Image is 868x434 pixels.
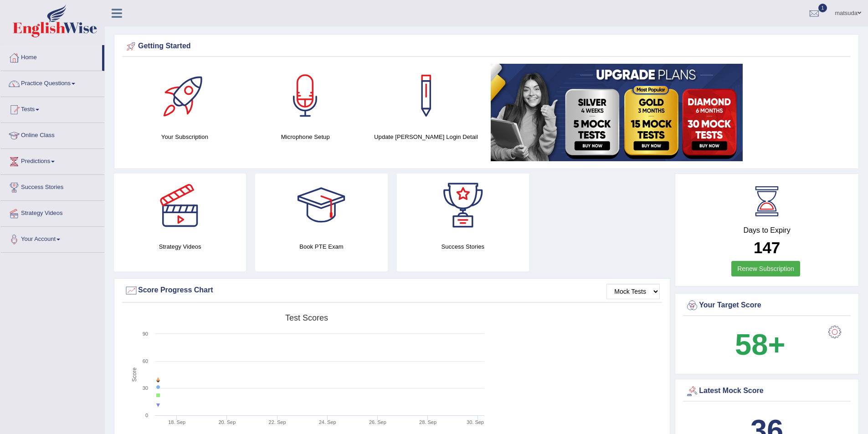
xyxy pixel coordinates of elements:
[491,64,743,161] img: small5.jpg
[685,299,848,312] div: Your Target Score
[129,132,241,142] h4: Your Subscription
[124,40,848,53] div: Getting Started
[735,328,785,361] b: 58+
[397,242,529,251] h4: Success Stories
[168,419,185,425] tspan: 18. Sep
[143,331,148,337] text: 90
[143,358,148,364] text: 60
[0,149,104,172] a: Predictions
[369,419,386,425] tspan: 26. Sep
[0,227,104,250] a: Your Account
[0,123,104,146] a: Online Class
[319,419,336,425] tspan: 24. Sep
[818,4,827,12] span: 1
[0,175,104,198] a: Success Stories
[467,419,484,425] tspan: 30. Sep
[0,201,104,224] a: Strategy Videos
[685,226,848,235] h4: Days to Expiry
[218,419,236,425] tspan: 20. Sep
[124,284,660,297] div: Score Progress Chart
[250,132,361,142] h4: Microphone Setup
[0,45,102,68] a: Home
[143,385,148,391] text: 30
[370,132,482,142] h4: Update [PERSON_NAME] Login Detail
[0,71,104,94] a: Practice Questions
[269,419,286,425] tspan: 22. Sep
[685,384,848,398] div: Latest Mock Score
[255,242,387,251] h4: Book PTE Exam
[0,97,104,120] a: Tests
[731,261,800,276] a: Renew Subscription
[114,242,246,251] h4: Strategy Videos
[754,239,780,256] b: 147
[131,368,138,382] tspan: Score
[145,413,148,418] text: 0
[285,313,328,322] tspan: Test scores
[419,419,437,425] tspan: 28. Sep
